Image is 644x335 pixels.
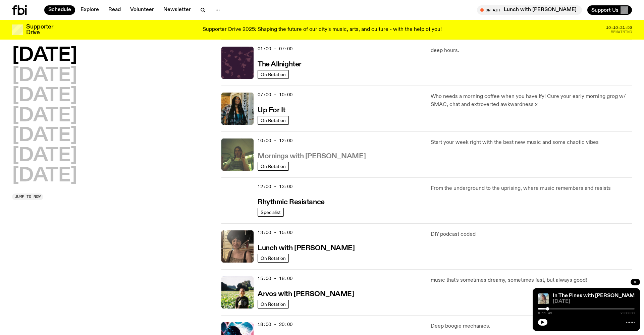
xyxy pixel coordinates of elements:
a: Mornings with [PERSON_NAME] [258,152,366,160]
p: Who needs a morning coffee when you have Ify! Cure your early morning grog w/ SMAC, chat and extr... [431,93,632,109]
a: Up For It [258,106,285,114]
button: On AirLunch with [PERSON_NAME] [477,5,582,15]
h3: Lunch with [PERSON_NAME] [258,245,355,252]
span: [DATE] [553,299,635,304]
span: Support Us [591,7,619,13]
button: [DATE] [12,107,77,125]
a: On Rotation [258,116,289,125]
p: Deep boogie mechanics. [431,322,632,330]
span: 15:00 - 18:00 [258,275,292,282]
a: The Allnighter [258,60,302,68]
p: Supporter Drive 2025: Shaping the future of our city’s music, arts, and culture - with the help o... [203,27,442,33]
span: Remaining [611,30,632,34]
p: music that's sometimes dreamy, sometimes fast, but always good! [431,276,632,284]
img: Bri is smiling and wearing a black t-shirt. She is standing in front of a lush, green field. Ther... [221,276,254,309]
a: Rhythmic Resistance [258,198,325,206]
span: 01:00 - 07:00 [258,46,292,52]
h3: Supporter Drive [26,24,53,36]
span: 0:11:49 [538,312,552,315]
a: Specialist [258,208,284,217]
a: Arvos with [PERSON_NAME] [258,289,354,298]
a: On Rotation [258,254,289,263]
a: Newsletter [159,5,195,15]
button: [DATE] [12,147,77,165]
span: On Rotation [261,118,286,123]
a: Volunteer [126,5,158,15]
p: deep hours. [431,47,632,55]
h3: Rhythmic Resistance [258,199,325,206]
span: 07:00 - 10:00 [258,92,292,98]
button: Support Us [587,5,632,15]
button: [DATE] [12,87,77,105]
span: Jump to now [15,195,41,199]
span: 18:00 - 20:00 [258,321,292,328]
span: 10:00 - 12:00 [258,137,292,144]
img: Attu crouches on gravel in front of a brown wall. They are wearing a white fur coat with a hood, ... [221,184,254,217]
a: On Rotation [258,300,289,309]
h3: The Allnighter [258,61,302,68]
a: In The Pines with [PERSON_NAME] [553,293,640,298]
a: On Rotation [258,70,289,79]
img: Ify - a Brown Skin girl with black braided twists, looking up to the side with her tongue stickin... [221,93,254,125]
span: 13:00 - 15:00 [258,229,292,236]
p: From the underground to the uprising, where music remembers and resists [431,184,632,192]
h3: Mornings with [PERSON_NAME] [258,153,366,160]
a: Schedule [44,5,75,15]
span: 12:00 - 13:00 [258,183,292,190]
img: Jim Kretschmer in a really cute outfit with cute braids, standing on a train holding up a peace s... [221,138,254,171]
span: On Rotation [261,164,286,169]
span: Specialist [261,210,281,215]
h3: Arvos with [PERSON_NAME] [258,291,354,298]
button: [DATE] [12,167,77,185]
a: Read [104,5,125,15]
span: On Rotation [261,72,286,77]
a: Explore [76,5,103,15]
p: Start your week right with the best new music and some chaotic vibes [431,138,632,147]
h3: Up For It [258,107,285,114]
button: [DATE] [12,66,77,85]
span: On Rotation [261,301,286,306]
a: On Rotation [258,162,289,171]
span: On Rotation [261,256,286,261]
button: [DATE] [12,46,77,65]
span: 2:00:00 [621,312,635,315]
button: [DATE] [12,126,77,145]
p: DIY podcast coded [431,230,632,238]
a: Lunch with [PERSON_NAME] [258,243,355,252]
button: Jump to now [12,193,43,200]
span: 10:10:21:56 [606,26,632,30]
